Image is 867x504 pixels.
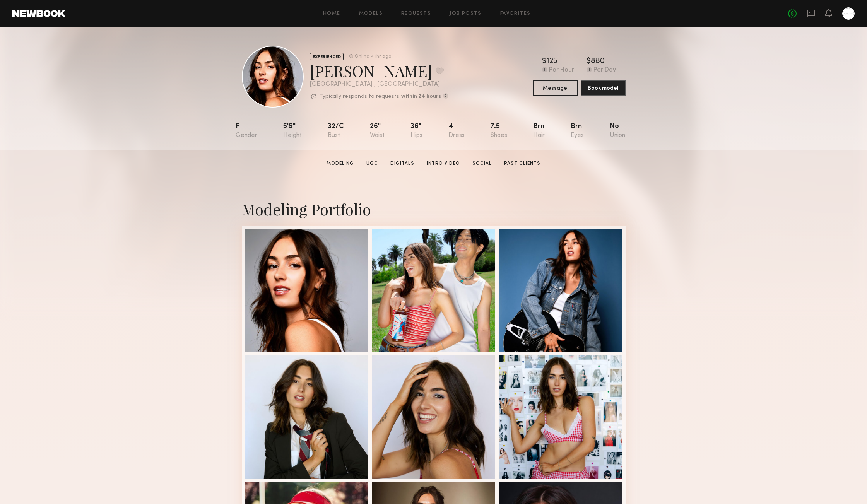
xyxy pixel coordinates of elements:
[323,11,340,16] a: Home
[401,94,441,99] b: within 24 hours
[610,123,625,139] div: No
[310,53,344,60] div: EXPERIENCED
[581,80,626,96] button: Book model
[533,80,578,96] button: Message
[310,60,448,81] div: [PERSON_NAME]
[491,123,507,139] div: 7.5
[310,81,448,88] div: [GEOGRAPHIC_DATA] , [GEOGRAPHIC_DATA]
[323,160,357,167] a: Modeling
[549,67,574,74] div: Per Hour
[320,94,399,99] p: Typically responds to requests
[591,58,605,65] div: 880
[546,58,557,65] div: 125
[355,54,391,59] div: Online < 1hr ago
[593,67,616,74] div: Per Day
[501,160,544,167] a: Past Clients
[242,199,626,219] div: Modeling Portfolio
[469,160,495,167] a: Social
[533,123,545,139] div: Brn
[401,11,431,16] a: Requests
[283,123,302,139] div: 5'9"
[571,123,584,139] div: Brn
[450,11,482,16] a: Job Posts
[359,11,383,16] a: Models
[542,58,546,65] div: $
[370,123,385,139] div: 26"
[587,58,591,65] div: $
[328,123,344,139] div: 32/c
[500,11,531,16] a: Favorites
[448,123,465,139] div: 4
[410,123,422,139] div: 36"
[236,123,257,139] div: F
[387,160,417,167] a: Digitals
[363,160,381,167] a: UGC
[424,160,463,167] a: Intro Video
